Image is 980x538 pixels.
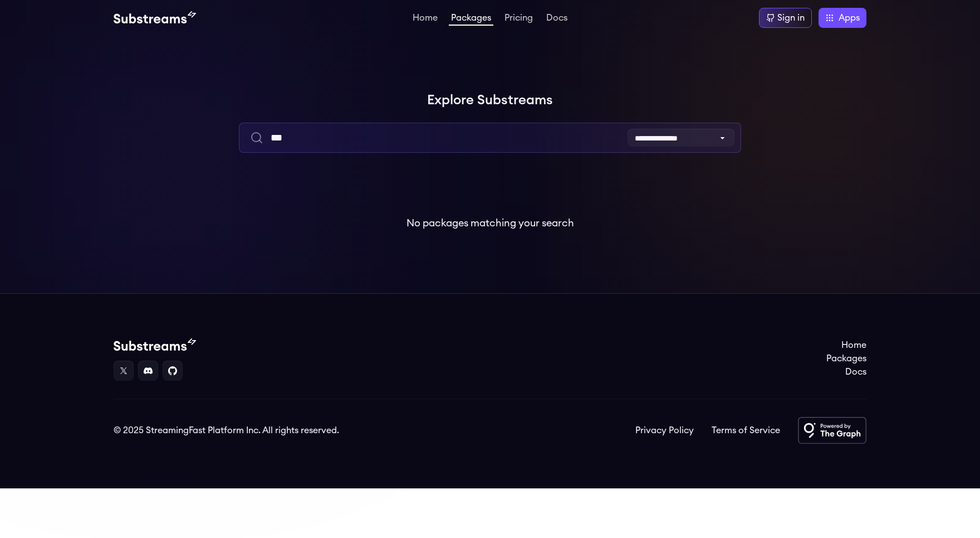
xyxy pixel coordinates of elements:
img: Substream's logo [114,11,196,25]
a: Home [826,338,866,352]
h1: Explore Substreams [114,89,866,112]
img: Substream's logo [114,338,196,352]
a: Terms of Service [712,424,780,437]
a: Privacy Policy [635,424,694,437]
a: Docs [544,13,570,25]
div: Sign in [777,11,805,25]
img: Powered by The Graph [798,417,866,444]
a: Packages [449,13,493,26]
a: Home [410,13,440,25]
span: Apps [839,11,860,25]
a: Packages [826,352,866,365]
a: Sign in [759,8,812,28]
a: Docs [826,365,866,379]
a: Pricing [502,13,535,25]
div: © 2025 StreamingFast Platform Inc. All rights reserved. [114,424,339,437]
p: No packages matching your search [406,215,574,231]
